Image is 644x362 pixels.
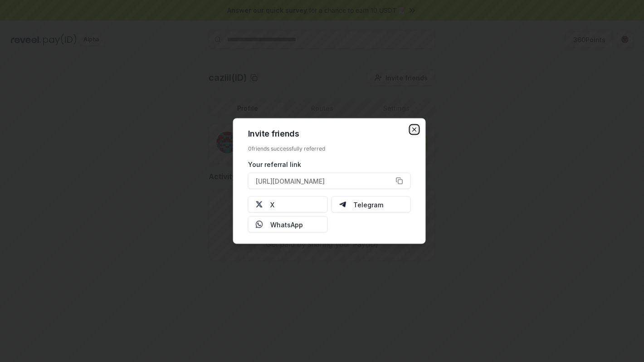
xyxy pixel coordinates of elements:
img: X [256,201,263,208]
h2: Invite friends [248,130,411,138]
button: [URL][DOMAIN_NAME] [248,173,411,189]
div: 0 friends successfully referred [248,145,411,152]
img: Whatsapp [256,221,263,228]
button: X [248,196,328,213]
div: Your referral link [248,160,411,169]
button: Telegram [331,196,411,213]
img: Telegram [339,201,346,208]
span: [URL][DOMAIN_NAME] [256,176,325,186]
button: WhatsApp [248,216,328,233]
